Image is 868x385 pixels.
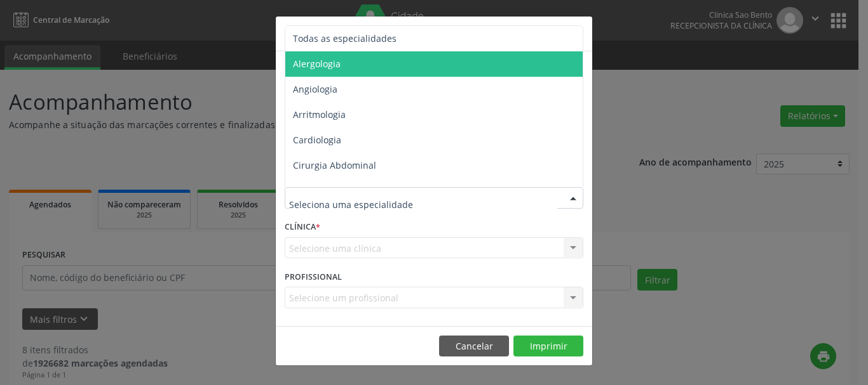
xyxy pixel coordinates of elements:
[285,267,342,287] label: PROFISSIONAL
[293,108,346,121] span: Arritmologia
[293,134,341,146] span: Cardiologia
[293,32,397,44] span: Todas as especialidades
[567,16,592,48] button: Close
[513,336,583,357] button: Imprimir
[289,192,557,217] input: Seleciona uma especialidade
[293,58,341,70] span: Alergologia
[293,159,376,171] span: Cirurgia Abdominal
[293,83,337,95] span: Angiologia
[285,25,430,42] h5: Relatório de agendamentos
[439,336,509,357] button: Cancelar
[285,218,320,237] label: CLÍNICA
[293,185,371,197] span: Cirurgia Bariatrica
